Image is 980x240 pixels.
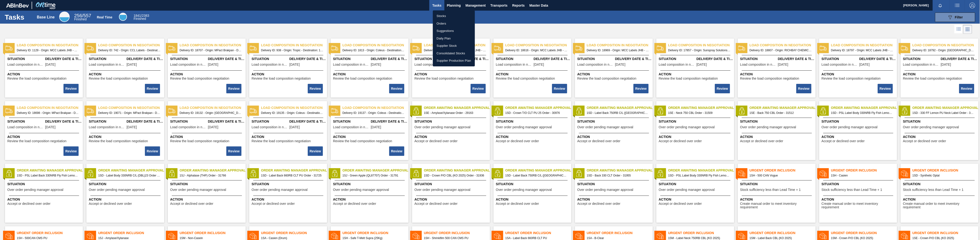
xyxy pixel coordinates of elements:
[433,57,475,64] a: Supplier Production Plan
[433,42,475,50] a: Supplier Stock
[433,50,475,57] a: Consolidated Stocks
[433,20,475,27] a: Orders
[433,27,475,35] a: Suggestions
[433,12,475,20] a: Stocks
[433,35,475,42] a: Daily Plan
